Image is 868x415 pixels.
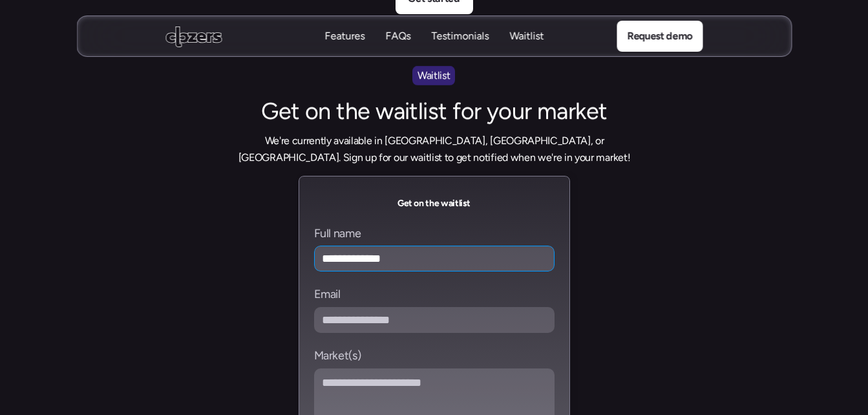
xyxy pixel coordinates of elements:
p: Email [314,287,341,302]
p: Waitlist [509,29,544,43]
p: Market(s) [314,348,361,363]
a: Request demo [617,21,703,52]
a: FeaturesFeatures [324,29,365,44]
input: Full name [314,246,555,271]
p: FAQs [385,43,410,58]
p: Waitlist [418,67,450,84]
p: FAQs [385,29,410,43]
p: Features [324,29,365,43]
input: Email [314,307,555,333]
a: FAQsFAQs [385,29,410,44]
h3: Get on the waitlist [314,197,555,211]
p: Waitlist [509,43,544,58]
p: Testimonials [431,29,489,43]
p: Request demo [627,28,692,45]
h2: Get on the waitlist for your market [215,96,654,127]
p: Testimonials [431,43,489,58]
p: Features [324,43,365,58]
a: TestimonialsTestimonials [431,29,489,44]
p: We're currently available in [GEOGRAPHIC_DATA], [GEOGRAPHIC_DATA], or [GEOGRAPHIC_DATA]. Sign up ... [215,133,654,165]
p: Full name [314,226,361,241]
a: WaitlistWaitlist [509,29,544,44]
